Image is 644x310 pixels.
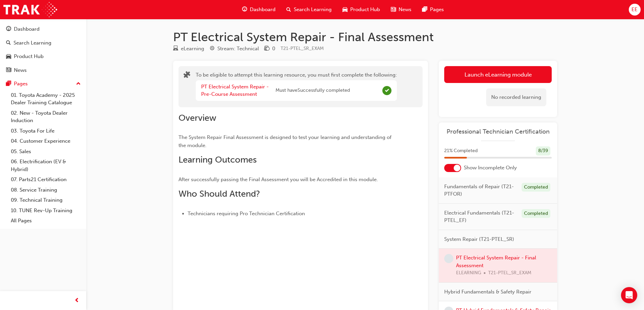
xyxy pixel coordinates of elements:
span: learningResourceType_ELEARNING-icon [173,46,178,52]
span: search-icon [286,5,291,14]
span: puzzle-icon [184,72,190,80]
a: 03. Toyota For Life [8,126,84,136]
a: 09. Technical Training [8,195,84,205]
a: Dashboard [3,23,84,35]
span: After successfully passing the Final Assessment you will be Accredited in this module. [178,176,378,182]
span: prev-icon [74,297,79,305]
h1: PT Electrical System Repair - Final Assessment [173,30,557,45]
a: Professional Technician Certification [444,128,552,136]
span: 21 % Completed [444,147,478,155]
a: 06. Electrification (EV & Hybrid) [8,157,84,174]
button: Pages [3,78,84,90]
button: DashboardSearch LearningProduct HubNews [3,22,84,78]
span: guage-icon [242,5,247,14]
div: Open Intercom Messenger [621,287,637,303]
span: car-icon [342,5,348,14]
div: Stream [210,45,259,53]
span: search-icon [6,40,11,46]
a: pages-iconPages [417,3,449,17]
button: Launch eLearning module [444,66,552,83]
a: 04. Customer Experience [8,136,84,146]
div: Completed [522,183,550,192]
span: Pages [430,6,444,13]
span: Learning Outcomes [178,154,257,165]
a: 07. Parts21 Certification [8,174,84,185]
div: Type [173,45,204,53]
div: No recorded learning [486,88,546,106]
span: car-icon [6,54,11,60]
span: learningRecordVerb_NONE-icon [444,254,453,263]
a: PT Electrical System Repair - Pre-Course Assessment [201,84,269,97]
div: Product Hub [14,53,44,60]
img: Trak [3,2,57,17]
a: guage-iconDashboard [237,3,281,17]
span: Dashboard [250,6,276,13]
span: up-icon [76,80,81,88]
a: Search Learning [3,37,84,49]
a: car-iconProduct Hub [337,3,385,17]
span: Hybrid Fundamentals & Safety Repair [444,288,531,296]
span: pages-icon [6,81,11,87]
span: Electrical Fundamentals (T21-PTEL_EF) [444,209,516,224]
div: eLearning [181,45,204,53]
span: Who Should Attend? [178,189,260,199]
span: News [399,6,411,13]
div: Dashboard [14,25,40,33]
span: Technicians requiring Pro Technician Certification [188,210,305,217]
a: news-iconNews [385,3,417,17]
div: 0 [272,45,275,53]
a: All Pages [8,216,84,226]
span: target-icon [210,46,215,52]
div: To be eligible to attempt this learning resource, you must first complete the following: [196,71,397,102]
span: Search Learning [294,6,332,13]
span: pages-icon [422,5,427,14]
span: guage-icon [6,26,11,32]
span: Overview [178,113,216,123]
span: The System Repair Final Assessment is designed to test your learning and understanding of the mod... [178,134,393,148]
span: EE [631,6,638,13]
a: News [3,64,84,77]
span: Product Hub [350,6,380,13]
a: 02. New - Toyota Dealer Induction [8,108,84,126]
a: 01. Toyota Academy - 2025 Dealer Training Catalogue [8,90,84,108]
span: Learning resource code [281,46,324,51]
div: Search Learning [14,39,51,47]
span: Must have Successfully completed [276,87,350,94]
div: Pages [14,80,28,88]
div: Price [264,45,275,53]
span: news-icon [391,5,396,14]
a: search-iconSearch Learning [281,3,337,17]
a: Product Hub [3,50,84,63]
div: Stream: Technical [217,45,259,53]
a: 10. TUNE Rev-Up Training [8,205,84,216]
div: News [14,66,27,74]
span: news-icon [6,67,11,74]
span: System Repair (T21-PTEL_SR) [444,235,514,243]
span: money-icon [264,46,269,52]
div: 8 / 39 [536,146,550,156]
span: Show Incomplete Only [464,164,517,172]
button: EE [629,4,641,16]
span: Complete [382,86,391,95]
span: Fundamentals of Repair (T21-PTFOR) [444,183,516,198]
div: Completed [522,209,550,218]
a: 05. Sales [8,146,84,157]
a: 08. Service Training [8,185,84,195]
